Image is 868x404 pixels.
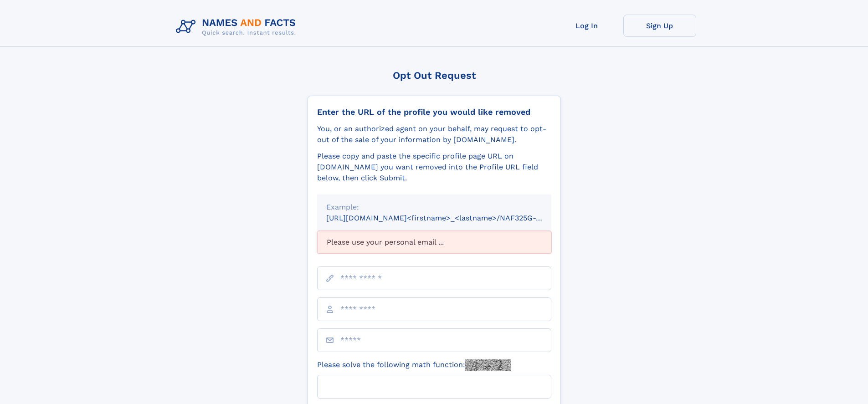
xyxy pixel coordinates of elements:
a: Log In [550,15,623,37]
div: Opt Out Request [308,70,561,81]
div: You, or an authorized agent on your behalf, may request to opt-out of the sale of your informatio... [317,123,551,145]
small: [URL][DOMAIN_NAME]<firstname>_<lastname>/NAF325G-xxxxxxxx [326,214,569,222]
div: Example: [326,202,542,213]
img: Logo Names and Facts [172,15,303,39]
div: Enter the URL of the profile you would like removed [317,107,551,117]
label: Please solve the following math function: [317,359,511,371]
a: Sign Up [623,15,696,37]
div: Please use your personal email ... [317,231,551,254]
div: Please copy and paste the specific profile page URL on [DOMAIN_NAME] you want removed into the Pr... [317,151,551,184]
